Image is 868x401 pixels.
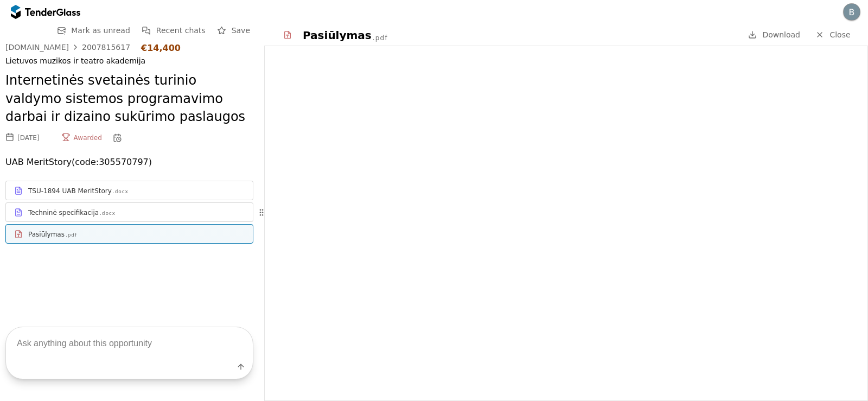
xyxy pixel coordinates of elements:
span: Awarded [74,134,102,142]
a: Close [809,28,857,42]
p: UAB MeritStory (code: 305570797 ) [5,155,253,170]
span: Download [762,30,800,39]
button: Save [214,24,253,37]
div: [DOMAIN_NAME] [5,43,69,51]
button: Mark as unread [54,24,133,37]
div: [DATE] [17,134,40,142]
span: Mark as unread [71,26,130,35]
span: Recent chats [156,26,206,35]
span: Save [232,26,250,35]
div: Lietuvos muzikos ir teatro akademija [5,56,253,66]
div: Pasiūlymas [303,28,372,43]
div: TSU-1894 UAB MeritStory [28,187,112,195]
a: Pasiūlymas.pdf [5,224,253,244]
button: Recent chats [139,24,209,37]
span: Close [829,30,850,39]
a: Download [745,28,803,42]
a: [DOMAIN_NAME]2007815617 [5,43,130,52]
h2: Internetinės svetainės turinio valdymo sistemos programavimo darbai ir dizaino sukūrimo paslaugos [5,72,253,126]
a: Techninė specifikacija.docx [5,202,253,222]
div: €14,400 [141,43,181,53]
div: .docx [113,188,129,195]
div: .docx [100,210,116,217]
div: 2007815617 [82,43,130,51]
div: Techninė specifikacija [28,208,99,217]
a: TSU-1894 UAB MeritStory.docx [5,181,253,200]
div: .pdf [373,34,388,43]
div: .pdf [66,232,77,239]
div: Pasiūlymas [28,230,65,239]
